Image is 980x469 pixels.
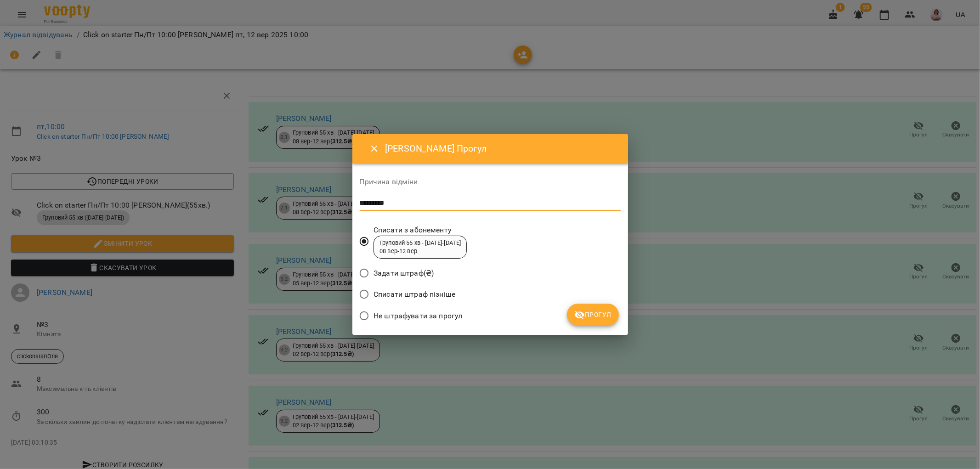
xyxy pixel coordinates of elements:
h6: [PERSON_NAME] Прогул [385,141,617,156]
span: Не штрафувати за прогул [374,311,462,322]
span: Прогул [574,309,612,320]
button: Close [363,138,385,160]
span: Задати штраф(₴) [374,268,434,279]
span: Списати штраф пізніше [374,289,455,300]
label: Причина відміни [360,178,621,186]
span: Списати з абонементу [374,225,467,236]
button: Прогул [567,304,619,326]
div: Груповий 55 хв - [DATE]-[DATE] 08 вер - 12 вер [380,239,461,256]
